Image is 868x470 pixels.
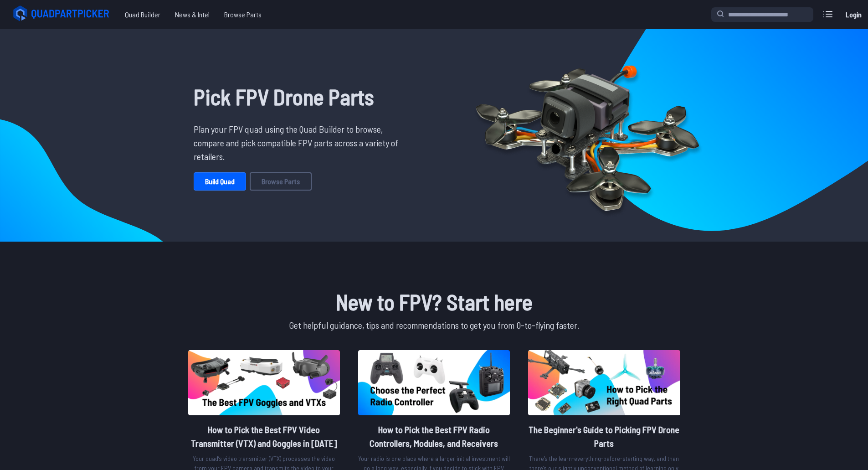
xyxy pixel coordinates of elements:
[250,172,312,191] a: Browse Parts
[188,423,340,450] h2: How to Pick the Best FPV Video Transmitter (VTX) and Goggles in [DATE]
[118,5,168,24] a: Quad Builder
[842,5,864,24] a: Login
[358,423,510,450] h2: How to Pick the Best FPV Radio Controllers, Modules, and Receivers
[194,122,405,163] p: Plan your FPV quad using the Quad Builder to browse, compare and pick compatible FPV parts across...
[186,285,682,318] h1: New to FPV? Start here
[217,5,269,24] a: Browse Parts
[456,44,719,227] img: Quadcopter
[188,350,340,415] img: image of post
[168,5,217,24] a: News & Intel
[358,350,510,415] img: image of post
[528,423,680,450] h2: The Beginner's Guide to Picking FPV Drone Parts
[194,80,405,113] h1: Pick FPV Drone Parts
[528,350,680,415] img: image of post
[186,318,682,332] p: Get helpful guidance, tips and recommendations to get you from 0-to-flying faster.
[194,172,246,191] a: Build Quad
